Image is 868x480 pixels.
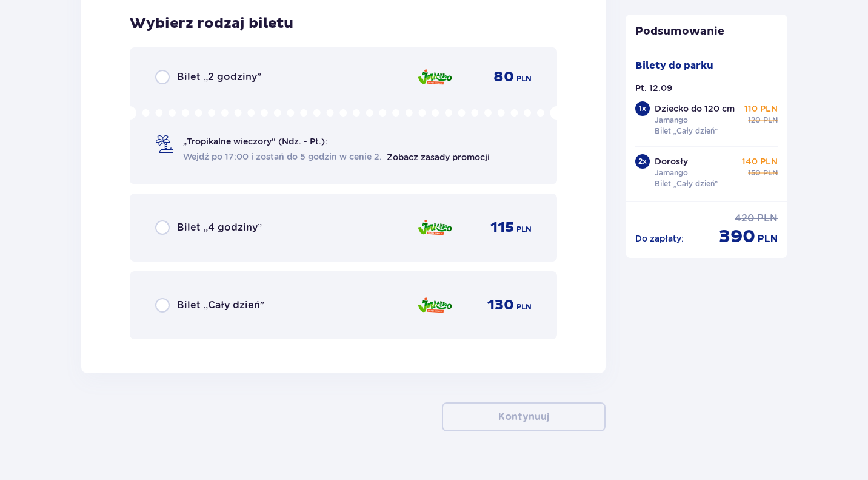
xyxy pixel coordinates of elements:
[655,167,688,178] p: Jamango
[516,302,532,313] p: PLN
[183,150,382,163] span: Wejdź po 17:00 i zostań do 5 godzin w cenie 2.
[442,402,606,431] button: Kontynuuj
[635,101,650,116] div: 1 x
[744,103,778,115] p: 110 PLN
[763,115,778,126] p: PLN
[493,68,514,86] p: 80
[498,410,549,424] p: Kontynuuj
[417,215,453,240] img: zone logo
[177,221,262,234] p: Bilet „4 godziny”
[748,167,761,178] p: 150
[655,155,688,167] p: Dorosły
[417,292,453,318] img: zone logo
[655,115,688,126] p: Jamango
[655,178,718,189] p: Bilet „Cały dzień”
[719,225,755,248] p: 390
[735,212,755,225] p: 420
[758,232,778,246] p: PLN
[626,24,788,39] p: Podsumowanie
[655,103,735,115] p: Dziecko do 120 cm
[655,126,718,137] p: Bilet „Cały dzień”
[490,218,514,237] p: 115
[487,296,514,314] p: 130
[748,115,761,126] p: 120
[177,70,261,84] p: Bilet „2 godziny”
[635,232,684,245] p: Do zapłaty :
[635,82,672,94] p: Pt. 12.09
[742,155,778,167] p: 140 PLN
[177,299,264,312] p: Bilet „Cały dzień”
[183,135,327,147] p: „Tropikalne wieczory" (Ndz. - Pt.):
[635,154,650,169] div: 2 x
[387,152,490,162] a: Zobacz zasady promocji
[763,167,778,178] p: PLN
[635,59,713,72] p: Bilety do parku
[757,212,778,225] p: PLN
[516,224,532,235] p: PLN
[417,64,453,90] img: zone logo
[516,73,532,84] p: PLN
[130,15,293,33] p: Wybierz rodzaj biletu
